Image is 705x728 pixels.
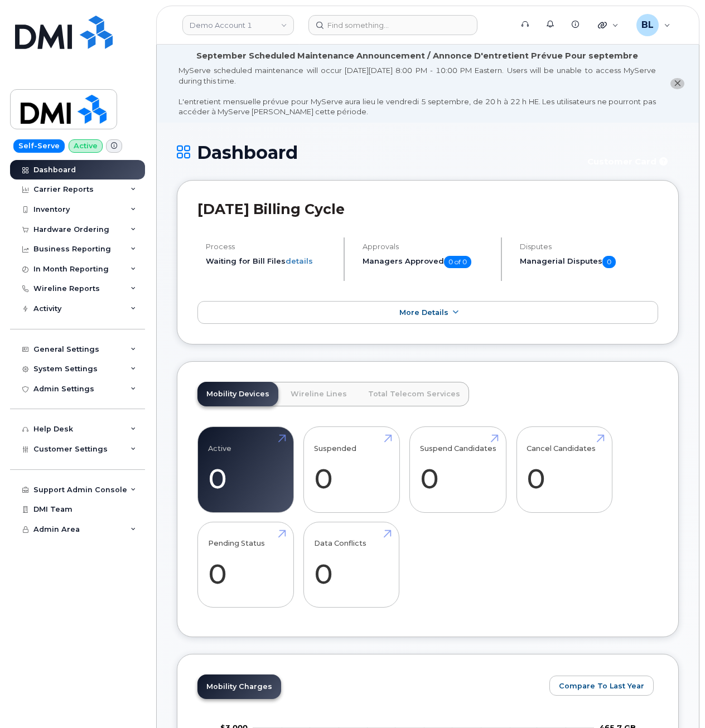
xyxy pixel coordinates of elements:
[670,78,684,90] button: close notification
[399,308,448,317] span: More Details
[197,674,281,699] a: Mobility Charges
[559,681,644,691] span: Compare To Last Year
[206,256,334,266] li: Waiting for Bill Files
[197,382,278,406] a: Mobility Devices
[208,433,283,507] a: Active 0
[444,256,471,268] span: 0 of 0
[314,433,389,507] a: Suspended 0
[549,676,654,696] button: Compare To Last Year
[177,143,573,162] h1: Dashboard
[359,382,469,406] a: Total Telecom Services
[520,256,658,268] h5: Managerial Disputes
[578,152,679,171] button: Customer Card
[420,433,496,507] a: Suspend Candidates 0
[197,201,658,217] h2: [DATE] Billing Cycle
[527,433,602,507] a: Cancel Candidates 0
[520,242,658,251] h4: Disputes
[208,528,283,601] a: Pending Status 0
[282,382,356,406] a: Wireline Lines
[178,65,656,117] div: MyServe scheduled maintenance will occur [DATE][DATE] 8:00 PM - 10:00 PM Eastern. Users will be u...
[602,256,616,268] span: 0
[363,256,491,268] h5: Managers Approved
[196,50,638,62] div: September Scheduled Maintenance Announcement / Annonce D'entretient Prévue Pour septembre
[286,256,313,265] a: details
[363,242,491,251] h4: Approvals
[206,242,334,251] h4: Process
[314,528,389,601] a: Data Conflicts 0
